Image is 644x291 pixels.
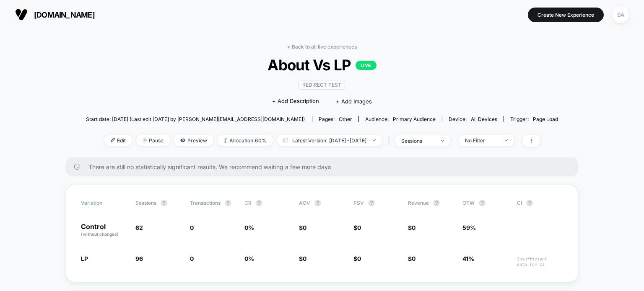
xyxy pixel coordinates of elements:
span: Primary Audience [393,116,436,122]
span: all devices [471,116,497,122]
span: Insufficient data for CI [517,256,563,267]
div: SA [613,7,629,23]
span: About Vs LP [109,56,535,74]
a: < Back to all live experiences [287,44,357,50]
span: 0 [190,224,194,231]
span: Device: [442,116,504,122]
span: 0 [412,224,415,231]
span: + Add Images [336,98,372,105]
span: There are still no statistically significant results. We recommend waiting a few more days [88,163,561,170]
p: LIVE [356,61,377,70]
span: Edit [104,135,132,146]
span: Sessions [135,200,156,206]
button: ? [368,200,375,206]
span: $ [408,224,415,231]
span: 0 [357,255,361,262]
span: Revenue [408,200,429,206]
button: [DOMAIN_NAME] [13,8,97,21]
img: edit [111,138,115,142]
span: --- [517,225,563,237]
button: ? [256,200,262,206]
span: 0 [412,255,415,262]
span: Variation [81,200,127,206]
button: ? [161,200,167,206]
span: $ [299,224,306,231]
img: calendar [283,138,288,142]
button: ? [479,200,486,206]
span: [DOMAIN_NAME] [34,10,95,19]
span: $ [353,224,361,231]
span: Start date: [DATE] (Last edit [DATE] by [PERSON_NAME][EMAIL_ADDRESS][DOMAIN_NAME]) [86,116,305,122]
span: Latest Version: [DATE] - [DATE] [277,135,382,146]
span: (without changes) [81,232,119,237]
span: PSV [353,200,364,206]
div: Trigger: [510,116,558,122]
div: Audience: [365,116,436,122]
span: 0 % [244,224,254,231]
span: 0 [303,255,306,262]
span: $ [408,255,415,262]
button: SA [610,6,631,23]
img: end [373,139,376,141]
span: 96 [135,255,143,262]
span: Preview [174,135,213,146]
button: Create New Experience [528,8,604,22]
span: + Add Description [272,97,319,106]
button: ? [526,200,533,206]
span: Transactions [190,200,221,206]
span: 59% [462,224,476,231]
button: ? [433,200,440,206]
span: $ [299,255,306,262]
img: end [505,139,508,141]
span: Pause [136,135,170,146]
div: No Filter [465,137,499,144]
button: ? [225,200,231,206]
span: Allocation: 60% [218,135,273,146]
span: $ [353,255,361,262]
span: other [339,116,352,122]
span: CR [244,200,252,206]
span: 41% [462,255,474,262]
span: Redirect Test [299,80,345,90]
img: rebalance [224,138,227,143]
p: Control [81,223,127,237]
span: OTW [462,200,509,206]
span: 0 [303,224,306,231]
span: 62 [135,224,143,231]
span: | [386,135,395,147]
img: end [143,138,147,142]
span: AOV [299,200,310,206]
div: Pages: [319,116,352,122]
div: sessions [401,138,435,144]
span: CI [517,200,563,206]
span: Page Load [533,116,558,122]
img: Visually logo [15,8,28,21]
span: 0 [190,255,194,262]
span: 0 % [244,255,254,262]
span: 0 [357,224,361,231]
span: LP [81,255,88,262]
img: end [441,140,444,142]
button: ? [314,200,321,206]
